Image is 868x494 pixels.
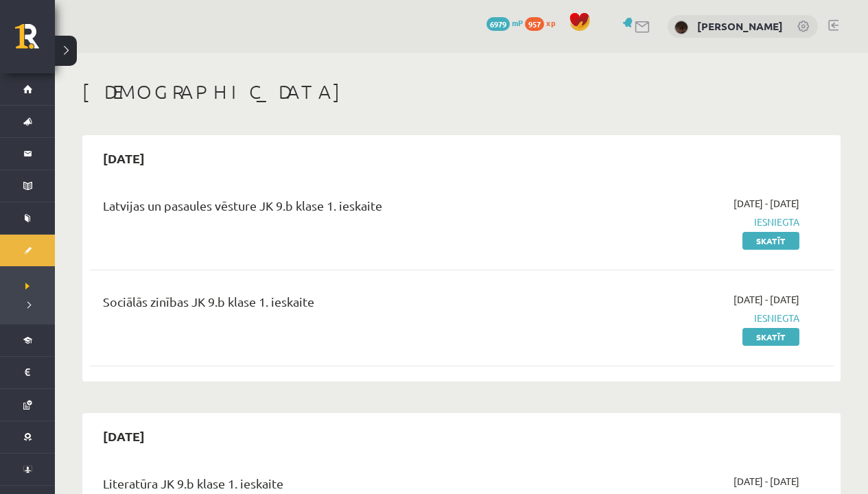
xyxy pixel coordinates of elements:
[675,21,688,34] img: Esmeralda Elisa Zālīte
[525,17,544,31] span: 957
[546,17,555,28] span: xp
[581,311,799,325] span: Iesniegta
[734,474,799,489] span: [DATE] - [DATE]
[89,420,159,452] h2: [DATE]
[486,17,510,31] span: 6979
[15,24,55,58] a: Rīgas 1. Tālmācības vidusskola
[697,19,783,33] a: [PERSON_NAME]
[742,232,799,250] a: Skatīt
[742,328,799,346] a: Skatīt
[103,196,561,222] div: Latvijas un pasaules vēsture JK 9.b klase 1. ieskaite
[734,196,799,211] span: [DATE] - [DATE]
[512,17,523,28] span: mP
[525,17,562,28] a: 957 xp
[89,142,159,174] h2: [DATE]
[103,292,561,318] div: Sociālās zinības JK 9.b klase 1. ieskaite
[734,292,799,307] span: [DATE] - [DATE]
[581,215,799,229] span: Iesniegta
[486,17,523,28] a: 6979 mP
[82,80,841,104] h1: [DEMOGRAPHIC_DATA]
